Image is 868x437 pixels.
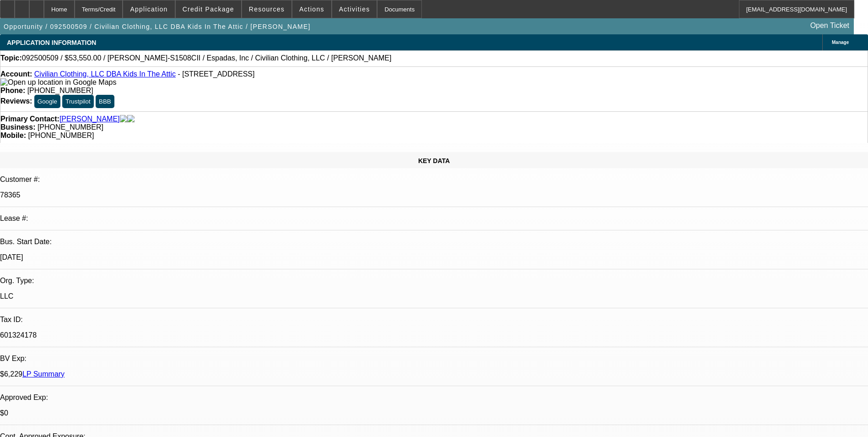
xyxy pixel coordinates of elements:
button: Trustpilot [62,95,93,108]
button: Activities [332,0,377,18]
button: BBB [96,95,114,108]
button: Application [123,0,174,18]
a: Civilian Clothing, LLC DBA Kids In The Attic [34,70,176,78]
button: Resources [242,0,291,18]
span: 092500509 / $53,550.00 / [PERSON_NAME]-S1508CII / Espadas, Inc / Civilian Clothing, LLC / [PERSON... [22,54,392,62]
strong: Phone: [0,87,25,94]
span: [PHONE_NUMBER] [38,123,103,131]
span: Opportunity / 092500509 / Civilian Clothing, LLC DBA Kids In The Attic / [PERSON_NAME] [4,23,311,30]
span: [PHONE_NUMBER] [27,87,93,94]
strong: Primary Contact: [0,115,59,123]
img: Open up location in Google Maps [0,78,116,87]
span: Resources [249,5,285,13]
span: Actions [299,5,324,13]
span: APPLICATION INFORMATION [7,39,96,46]
span: Application [130,5,167,13]
a: Open Ticket [807,18,853,33]
a: [PERSON_NAME] [59,115,120,123]
span: [PHONE_NUMBER] [28,131,94,139]
button: Google [34,95,60,108]
img: linkedin-icon.png [127,115,135,123]
span: - [STREET_ADDRESS] [178,70,254,78]
span: Manage [832,40,849,45]
button: Credit Package [176,0,241,18]
span: Credit Package [183,5,234,13]
strong: Reviews: [0,97,32,105]
strong: Mobile: [0,131,26,139]
img: facebook-icon.png [120,115,127,123]
button: Actions [292,0,331,18]
span: KEY DATA [418,157,450,164]
a: LP Summary [22,370,65,378]
span: Activities [339,5,370,13]
strong: Topic: [0,54,22,62]
strong: Business: [0,123,35,131]
a: View Google Maps [0,78,116,86]
strong: Account: [0,70,32,78]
